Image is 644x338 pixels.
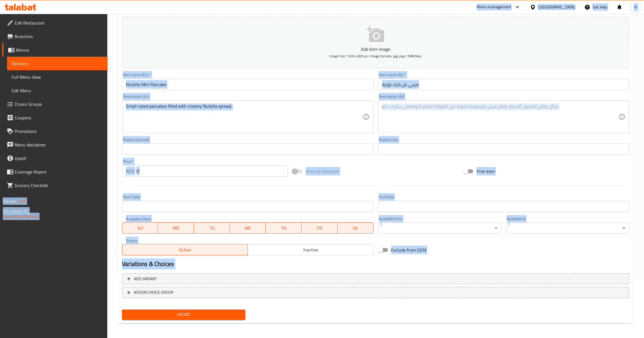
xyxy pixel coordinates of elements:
[15,141,103,148] span: Menu disclaimer
[3,213,39,220] a: Support.OpsPlatform
[18,197,26,205] span: 1.0.0
[268,224,299,232] span: TH
[378,79,629,90] input: Enter name Ar
[122,17,629,68] button: Add item imageImage Size: 1200 x 800 px / Image formats: jpg, png / 5MB Max.
[122,79,373,90] input: Enter name En
[15,114,103,121] span: Coupons
[477,4,512,10] div: Menu-management
[122,260,629,268] h2: Variations & Choices
[2,152,108,165] a: Upsell
[2,30,108,43] a: Branches
[15,19,103,26] span: Edit Restaurant
[122,222,158,234] button: SU
[7,84,108,97] a: Edit Menu
[134,275,157,282] span: Add variant
[125,246,246,254] span: Active
[250,246,371,254] span: Inactive
[125,224,156,232] span: SU
[2,111,108,124] a: Coupons
[302,222,337,234] button: FR
[160,224,192,232] span: MO
[378,144,629,155] input: Please enter product sku
[122,310,245,320] button: Create
[2,138,108,152] a: Menu disclaimer
[196,224,228,232] span: TU
[477,168,495,175] span: Free item
[634,4,637,10] span: M
[126,104,363,130] textarea: Small-sized pancakes filled with creamy Nutella spread.
[3,207,29,214] span: Get support on:
[230,222,266,234] button: WE
[266,222,302,234] button: TH
[12,60,103,67] span: Sections
[378,223,501,234] div: ​
[7,57,108,70] a: Sections
[122,244,248,255] button: Active
[7,70,108,84] a: Full Menu View
[126,311,241,318] span: Create
[3,197,17,205] span: Version:
[2,124,108,138] a: Promotions
[126,168,134,174] p: AED
[248,244,374,255] button: Inactive
[12,87,103,94] span: Edit Menu
[340,224,371,232] span: SA
[12,74,103,80] span: Full Menu View
[506,223,629,234] div: ​
[338,222,374,234] button: SA
[136,165,288,177] input: Please enter price
[15,168,103,175] span: Coverage Report
[15,33,103,40] span: Branches
[15,155,103,162] span: Upsell
[306,168,339,175] span: Price on selection
[304,224,335,232] span: FR
[538,4,575,10] div: [GEOGRAPHIC_DATA]
[194,222,230,234] button: TU
[16,47,103,53] span: Menus
[2,97,108,111] a: Choice Groups
[2,179,108,192] a: Grocery Checklist
[391,247,426,253] span: Exclude from GEM
[15,182,103,189] span: Grocery Checklist
[122,287,629,298] button: ASSIGN CHOICE GROUP
[329,53,422,59] span: Image Size: 1200 x 800 px / Image formats: jpg, png / 5MB Max.
[2,165,108,179] a: Coverage Report
[15,101,103,107] span: Choice Groups
[131,46,621,52] p: Add item image
[134,289,173,296] span: ASSIGN CHOICE GROUP
[2,16,108,30] a: Edit Restaurant
[2,43,108,57] a: Menus
[158,222,194,234] button: MO
[122,273,629,285] button: Add variant
[232,224,263,232] span: WE
[122,144,373,155] input: Please enter product barcode
[15,128,103,135] span: Promotions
